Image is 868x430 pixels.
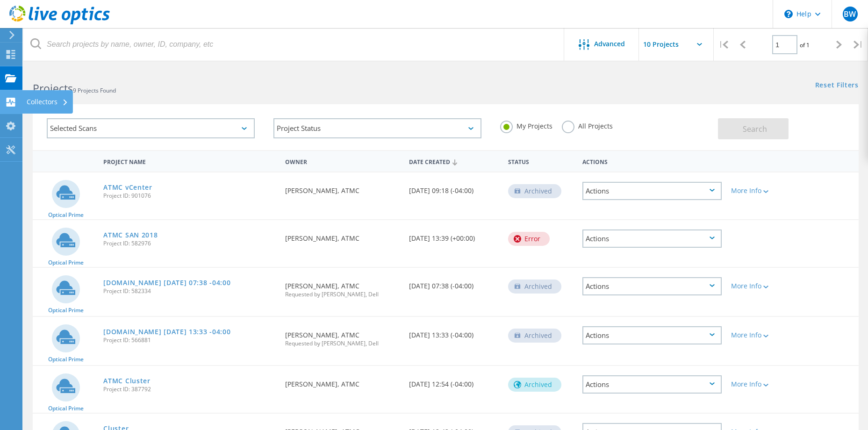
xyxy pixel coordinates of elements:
[582,375,722,394] div: Actions
[562,121,613,129] label: All Projects
[582,229,722,248] div: Actions
[731,332,788,338] div: More Info
[508,232,550,246] div: Error
[103,329,230,335] a: [DOMAIN_NAME] [DATE] 13:33 -04:00
[718,118,789,139] button: Search
[48,212,84,218] span: Optical Prime
[33,81,73,96] b: Projects
[714,28,733,61] div: |
[285,341,400,346] span: Requested by [PERSON_NAME], Dell
[48,357,84,362] span: Optical Prime
[500,121,552,129] label: My Projects
[103,193,276,199] span: Project ID: 901076
[404,152,503,170] div: Date Created
[731,381,788,387] div: More Info
[103,337,276,343] span: Project ID: 566881
[849,28,868,61] div: |
[508,378,561,392] div: Archived
[280,366,404,397] div: [PERSON_NAME], ATMC
[273,118,481,138] div: Project Status
[103,279,230,286] a: [DOMAIN_NAME] [DATE] 07:38 -04:00
[582,182,722,200] div: Actions
[404,268,503,299] div: [DATE] 07:38 (-04:00)
[503,152,578,170] div: Status
[784,10,793,18] svg: \n
[404,220,503,251] div: [DATE] 13:39 (+00:00)
[508,184,561,198] div: Archived
[103,378,150,384] a: ATMC Cluster
[578,152,726,170] div: Actions
[508,279,561,294] div: Archived
[404,317,503,348] div: [DATE] 13:33 (-04:00)
[582,326,722,344] div: Actions
[103,288,276,294] span: Project ID: 582334
[73,86,116,94] span: 9 Projects Found
[27,99,68,105] div: Collectors
[280,268,404,307] div: [PERSON_NAME], ATMC
[103,241,276,246] span: Project ID: 582976
[285,292,400,297] span: Requested by [PERSON_NAME], Dell
[594,41,625,47] span: Advanced
[404,172,503,203] div: [DATE] 09:18 (-04:00)
[582,277,722,295] div: Actions
[103,184,152,191] a: ATMC vCenter
[48,406,84,411] span: Optical Prime
[280,317,404,356] div: [PERSON_NAME], ATMC
[404,366,503,397] div: [DATE] 12:54 (-04:00)
[103,387,276,392] span: Project ID: 387792
[48,308,84,313] span: Optical Prime
[23,28,565,61] input: Search projects by name, owner, ID, company, etc
[743,124,767,134] span: Search
[280,220,404,251] div: [PERSON_NAME], ATMC
[48,260,84,265] span: Optical Prime
[731,283,788,289] div: More Info
[508,329,561,343] div: Archived
[47,118,255,138] div: Selected Scans
[800,41,810,49] span: of 1
[99,152,280,170] div: Project Name
[9,20,110,26] a: Live Optics Dashboard
[280,172,404,203] div: [PERSON_NAME], ATMC
[815,82,859,90] a: Reset Filters
[280,152,404,170] div: Owner
[731,187,788,194] div: More Info
[103,232,158,238] a: ATMC SAN 2018
[844,10,856,18] span: BW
